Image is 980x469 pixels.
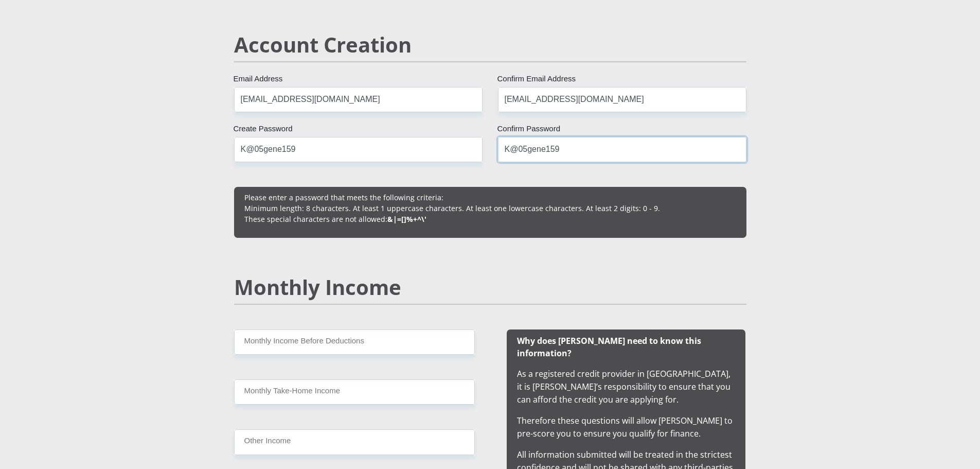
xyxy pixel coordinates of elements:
[498,137,746,162] input: Confirm Password
[517,335,701,359] b: Why does [PERSON_NAME] need to know this information?
[498,87,746,112] input: Confirm Email Address
[234,275,746,300] h2: Monthly Income
[234,87,483,112] input: Email Address
[234,32,746,57] h2: Account Creation
[244,192,736,224] p: Please enter a password that meets the following criteria: Minimum length: 8 characters. At least...
[234,137,483,162] input: Create Password
[234,429,475,455] input: Other Income
[387,214,426,224] b: &|=[]%+^\'
[234,379,475,405] input: Monthly Take Home Income
[234,329,475,355] input: Monthly Income Before Deductions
